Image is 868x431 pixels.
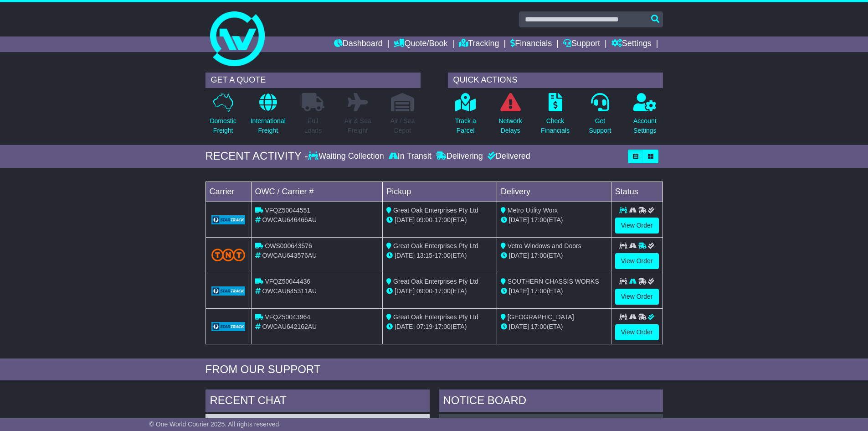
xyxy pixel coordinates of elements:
[262,252,317,259] span: OWCAU643576AU
[205,363,663,376] div: FROM OUR SUPPORT
[501,286,607,296] div: (ETA)
[265,278,310,285] span: VFQZ50044436
[395,287,415,295] span: [DATE]
[344,116,371,135] p: Air & Sea Freight
[386,215,493,225] div: - (ETA)
[251,182,383,202] td: OWC / Carrier #
[262,323,317,330] span: OWCAU642162AU
[334,36,383,52] a: Dashboard
[393,313,478,321] span: Great Oak Enterprises Pty Ltd
[205,182,251,202] td: Carrier
[149,421,281,428] span: © One World Courier 2025. All rights reserved.
[498,116,522,135] p: Network Delays
[531,287,547,295] span: 17:00
[211,215,246,224] img: GetCarrierServiceLogo
[386,251,493,260] div: - (ETA)
[541,116,570,135] p: Check Financials
[390,116,415,135] p: Air / Sea Depot
[509,252,529,259] span: [DATE]
[393,278,478,285] span: Great Oak Enterprises Pty Ltd
[394,36,447,52] a: Quote/Book
[265,313,310,321] span: VFQZ50043964
[455,93,477,140] a: Track aParcel
[416,287,432,295] span: 09:00
[434,151,485,161] div: Delivering
[265,242,312,249] span: OWS000643576
[393,207,478,214] span: Great Oak Enterprises Pty Ltd
[386,151,434,161] div: In Transit
[383,182,497,202] td: Pickup
[497,182,611,202] td: Delivery
[563,36,600,52] a: Support
[302,116,324,135] p: Full Loads
[633,93,657,140] a: AccountSettings
[209,93,236,140] a: DomesticFreight
[435,323,451,330] span: 17:00
[531,252,547,259] span: 17:00
[416,252,432,259] span: 13:15
[416,323,432,330] span: 07:19
[416,216,432,223] span: 09:00
[510,36,552,52] a: Financials
[395,216,415,223] span: [DATE]
[262,216,317,223] span: OWCAU646466AU
[615,218,659,234] a: View Order
[508,242,581,249] span: Vetro Windows and Doors
[501,251,607,260] div: (ETA)
[501,322,607,332] div: (ETA)
[508,207,558,214] span: Metro Utility Worx
[509,216,529,223] span: [DATE]
[308,151,386,161] div: Waiting Collection
[395,252,415,259] span: [DATE]
[611,182,663,202] td: Status
[508,278,599,285] span: SOUTHERN CHASSIS WORKS
[633,116,657,135] p: Account Settings
[205,389,430,414] div: RECENT CHAT
[615,289,659,305] a: View Order
[459,36,499,52] a: Tracking
[211,249,246,261] img: TNT_Domestic.png
[251,116,286,135] p: International Freight
[509,287,529,295] span: [DATE]
[588,93,611,140] a: GetSupport
[205,73,421,88] div: GET A QUOTE
[210,116,236,135] p: Domestic Freight
[395,323,415,330] span: [DATE]
[540,93,570,140] a: CheckFinancials
[435,252,451,259] span: 17:00
[250,93,286,140] a: InternationalFreight
[508,313,574,321] span: [GEOGRAPHIC_DATA]
[531,323,547,330] span: 17:00
[439,389,663,414] div: NOTICE BOARD
[386,286,493,296] div: - (ETA)
[435,216,451,223] span: 17:00
[498,93,522,140] a: NetworkDelays
[455,116,476,135] p: Track a Parcel
[448,73,663,88] div: QUICK ACTIONS
[211,322,246,331] img: GetCarrierServiceLogo
[435,287,451,295] span: 17:00
[393,242,478,249] span: Great Oak Enterprises Pty Ltd
[386,322,493,332] div: - (ETA)
[611,36,652,52] a: Settings
[211,286,246,296] img: GetCarrierServiceLogo
[501,215,607,225] div: (ETA)
[531,216,547,223] span: 17:00
[265,207,310,214] span: VFQZ50044551
[262,287,317,295] span: OWCAU645311AU
[205,150,308,163] div: RECENT ACTIVITY -
[485,151,530,161] div: Delivered
[509,323,529,330] span: [DATE]
[589,116,611,135] p: Get Support
[615,324,659,340] a: View Order
[615,253,659,269] a: View Order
